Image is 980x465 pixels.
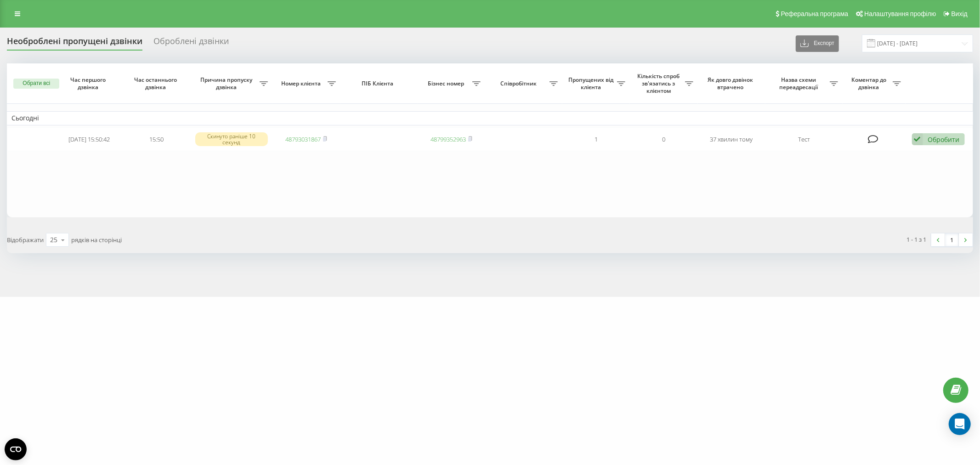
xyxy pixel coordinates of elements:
span: рядків на сторінці [71,236,122,244]
span: Час першого дзвінка [63,76,115,91]
span: ПІБ Клієнта [348,80,409,87]
div: 25 [50,235,57,244]
td: [DATE] 15:50:42 [55,127,123,152]
td: Тест [765,127,843,152]
span: Назва схеми переадресації [770,76,830,91]
span: Реферальна програма [781,10,849,17]
span: Коментар до дзвінка [847,76,893,91]
div: Необроблені пропущені дзвінки [7,36,142,51]
span: Бізнес номер [422,80,472,87]
div: Скинуто раніше 10 секунд [195,132,268,146]
div: 1 - 1 з 1 [907,235,927,244]
a: 48799352963 [431,135,466,143]
td: 0 [630,127,697,152]
td: 1 [562,127,630,152]
a: 48793031867 [285,135,321,143]
span: Налаштування профілю [864,10,936,17]
button: Експорт [796,35,839,52]
span: Співробітник [490,80,549,87]
td: Сьогодні [7,111,973,125]
span: Пропущених від клієнта [567,76,617,91]
td: 15:50 [123,127,190,152]
span: Номер клієнта [277,80,327,87]
td: 37 хвилин тому [698,127,765,152]
span: Як довго дзвінок втрачено [705,76,758,91]
button: Open CMP widget [5,438,27,460]
span: Кількість спроб зв'язатись з клієнтом [634,73,685,94]
div: Оброблені дзвінки [153,36,229,51]
div: Open Intercom Messenger [949,413,971,435]
span: Відображати [7,236,44,244]
span: Вихід [952,10,968,17]
span: Час останнього дзвінка [130,76,183,91]
div: Обробити [928,135,960,144]
button: Обрати всі [13,79,59,89]
a: 1 [945,233,959,246]
span: Причина пропуску дзвінка [195,76,260,91]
